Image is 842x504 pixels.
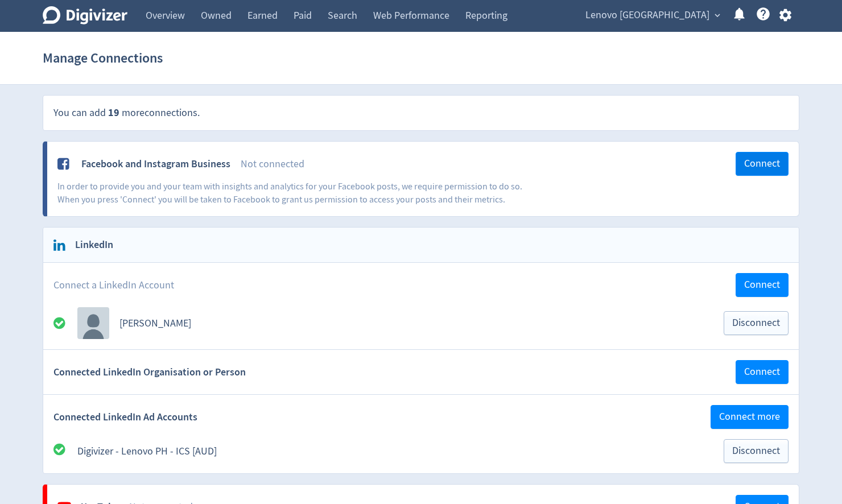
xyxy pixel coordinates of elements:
[724,311,789,335] button: Disconnect
[53,410,197,424] span: Connected LinkedIn Ad Accounts
[81,157,230,171] div: Facebook and Instagram Business
[732,446,780,456] span: Disconnect
[736,360,789,384] button: Connect
[732,318,780,328] span: Disconnect
[53,365,246,379] span: Connected LinkedIn Organisation or Person
[77,445,217,458] a: Digivizer - Lenovo PH - ICS [AUD]
[724,439,789,463] button: Disconnect
[57,181,522,205] span: In order to provide you and your team with insights and analytics for your Facebook posts, we req...
[736,152,789,176] button: Connect
[119,317,191,330] a: [PERSON_NAME]
[736,273,789,297] button: Connect
[712,10,723,20] span: expand_more
[77,307,109,339] img: account profile
[744,280,780,290] span: Connect
[744,159,780,169] span: Connect
[719,412,780,422] span: Connect more
[47,142,799,216] a: Facebook and Instagram BusinessNot connectedConnectIn order to provide you and your team with ins...
[581,6,723,24] button: Lenovo [GEOGRAPHIC_DATA]
[67,238,113,252] h2: LinkedIn
[241,157,736,171] div: Not connected
[53,106,200,119] span: You can add more connections .
[53,278,174,292] span: Connect a LinkedIn Account
[744,367,780,377] span: Connect
[108,106,119,119] span: 19
[585,6,709,24] span: Lenovo [GEOGRAPHIC_DATA]
[711,405,789,429] button: Connect more
[53,443,77,460] div: All good
[43,40,163,76] h1: Manage Connections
